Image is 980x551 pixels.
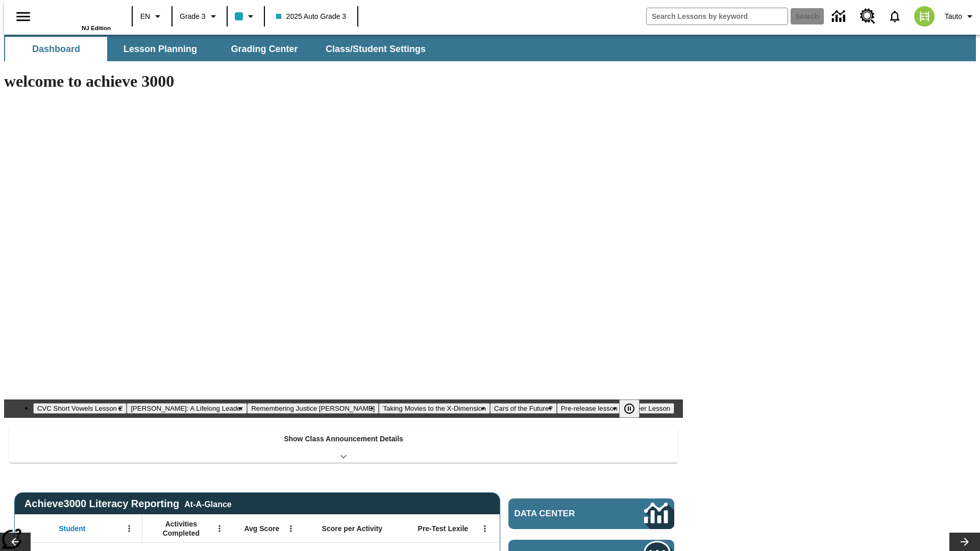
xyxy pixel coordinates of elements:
[4,37,435,61] div: SubNavbar
[826,3,854,31] a: Data Center
[247,403,379,414] button: Slide 3 Remembering Justice O'Connor
[180,11,206,22] span: Grade 3
[4,72,683,91] h1: welcome to achieve 3000
[854,3,881,30] a: Resource Center, Will open in new tab
[231,7,261,26] button: Class color is light blue. Change class color
[276,11,347,22] span: 2025 Auto Grade 3
[379,403,490,414] button: Slide 4 Taking Movies to the X-Dimension
[914,6,935,27] img: avatar image
[136,7,168,26] button: Language: EN, Select a language
[619,399,650,418] div: Pause
[418,524,469,533] span: Pre-Test Lexile
[140,11,150,22] span: EN
[44,4,111,31] div: Home
[148,519,215,538] span: Activities Completed
[121,521,137,536] button: Open Menu
[284,434,403,444] p: Show Class Announcement Details
[24,498,232,510] span: Achieve3000 Literacy Reporting
[490,403,557,414] button: Slide 5 Cars of the Future?
[619,399,640,418] button: Pause
[127,403,247,414] button: Slide 2 Dianne Feinstein: A Lifelong Leader
[212,521,227,536] button: Open Menu
[8,2,38,32] button: Open side menu
[44,5,111,25] a: Home
[176,7,224,26] button: Grade: Grade 3, Select a grade
[949,533,980,551] button: Lesson carousel, Next
[109,37,211,61] button: Lesson Planning
[33,403,127,414] button: Slide 1 CVC Short Vowels Lesson 2
[244,524,279,533] span: Avg Score
[283,521,299,536] button: Open Menu
[508,498,674,529] a: Data Center
[213,37,315,61] button: Grading Center
[647,8,788,24] input: search field
[557,403,622,414] button: Slide 6 Pre-release lesson
[184,498,231,509] div: At-A-Glance
[477,521,493,536] button: Open Menu
[9,428,678,463] div: Show Class Announcement Details
[4,35,976,61] div: SubNavbar
[941,7,980,26] button: Profile/Settings
[59,524,85,533] span: Student
[945,11,962,22] span: Tauto
[82,25,111,31] span: NJ Edition
[908,3,941,30] button: Select a new avatar
[317,37,434,61] button: Class/Student Settings
[5,37,107,61] button: Dashboard
[514,509,610,519] span: Data Center
[322,524,383,533] span: Score per Activity
[881,3,908,30] a: Notifications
